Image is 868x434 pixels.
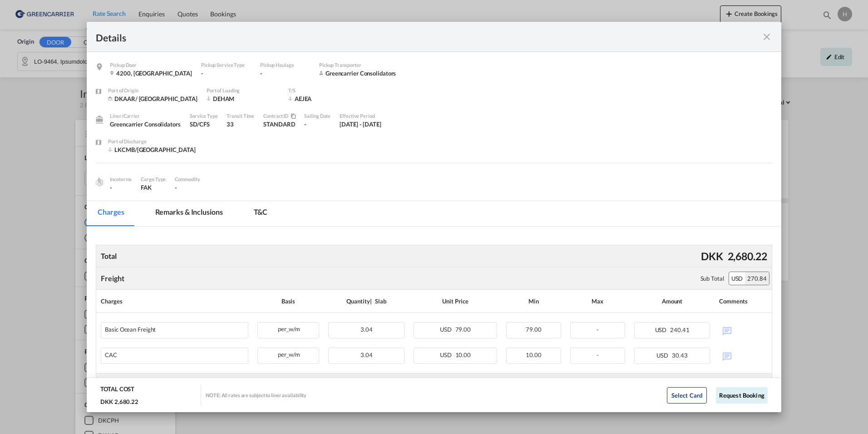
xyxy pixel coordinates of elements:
div: DEHAM [207,95,279,103]
span: 240.41 [670,326,689,333]
div: Greencarrier Consolidators [319,69,396,77]
button: Select Card [667,387,707,404]
div: DKAAR/ Aarhus [108,95,197,103]
span: 79.00 [526,326,542,333]
div: Sailing Date [304,112,330,120]
span: 30.43 [672,352,688,359]
div: Basic Ocean Freight [105,326,156,333]
div: Contract / Rate Agreement / Tariff / Spot Pricing Reference Number [263,112,295,120]
span: 79.00 [455,326,471,333]
span: 10.00 [526,351,542,358]
div: - [304,120,330,128]
span: USD [655,326,669,333]
div: - [201,69,251,77]
button: Request Booking [716,387,768,404]
div: Pickup Service Type [201,61,251,69]
div: Pickup Door [110,61,192,69]
div: Port of Discharge [108,137,196,146]
div: No Comments Available [719,322,767,338]
span: - [597,326,599,333]
div: Sub Total [700,274,724,283]
div: per_w/m [258,348,319,359]
div: - [260,69,310,77]
md-dialog: Pickup Door ... [87,22,781,413]
div: Greencarrier Consolidators [110,120,180,128]
div: T/S [288,86,361,95]
div: NOTE: All rates are subject to liner availability [206,392,306,399]
div: 33 [227,120,254,128]
div: per_w/m [258,323,319,334]
div: Min [506,294,561,308]
div: Total [99,249,119,263]
div: 270.84 [745,272,769,285]
div: Service Type [190,112,218,120]
span: USD [440,351,454,358]
div: Effective Period [340,112,381,120]
div: Quantity | Slab [328,294,404,308]
md-tab-item: Remarks & Inclusions [144,201,234,226]
th: Comments [715,290,771,313]
div: AEJEA [288,95,361,103]
div: Unit Price [414,294,497,308]
div: USD [729,272,745,285]
div: Port of Origin [108,86,197,95]
span: - [175,184,177,191]
div: STANDARD [263,112,304,137]
span: SD/CFS [190,121,210,128]
div: Pickup Transporter [319,61,396,69]
div: No Comments Available [719,348,767,363]
div: STANDARD [263,120,295,128]
span: 10.00 [455,351,471,358]
div: LKCMB/Colombo [108,146,196,154]
div: Port of Loading [207,86,279,95]
div: Cargo Type [141,175,166,183]
div: Amount [634,294,710,308]
span: USD [656,352,671,359]
div: Max [570,294,625,308]
md-pagination-wrapper: Use the left and right arrow keys to navigate between tabs [87,201,287,226]
div: Details [96,31,705,42]
div: 4200 , Denmark [110,69,192,77]
md-icon: icon-close fg-AAA8AD m-0 cursor [761,31,772,42]
span: 3.04 [360,326,373,333]
div: Transit Time [227,112,254,120]
md-icon: icon-content-copy [288,114,295,119]
span: 3.04 [360,351,373,358]
div: CAC [105,352,117,358]
div: FAK [141,183,166,192]
span: USD [440,326,454,333]
div: Pickup Haulage [260,61,310,69]
div: Incoterms [110,175,132,183]
div: DKK 2,680.22 [100,398,138,406]
div: Commodity [175,175,200,183]
div: - [110,183,132,192]
div: TOTAL COST [100,385,134,398]
div: Basis [257,294,320,308]
md-tab-item: Charges [87,201,135,226]
md-tab-item: T&C [243,201,279,226]
img: cargo.png [94,177,104,187]
div: 1 Oct 2025 - 31 Oct 2025 [340,120,381,128]
div: Liner/Carrier [110,112,180,120]
div: 2,680.22 [725,247,769,266]
div: Charges [101,294,248,308]
div: DKK [699,247,725,266]
span: - [597,351,599,358]
div: Freight [101,273,124,283]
